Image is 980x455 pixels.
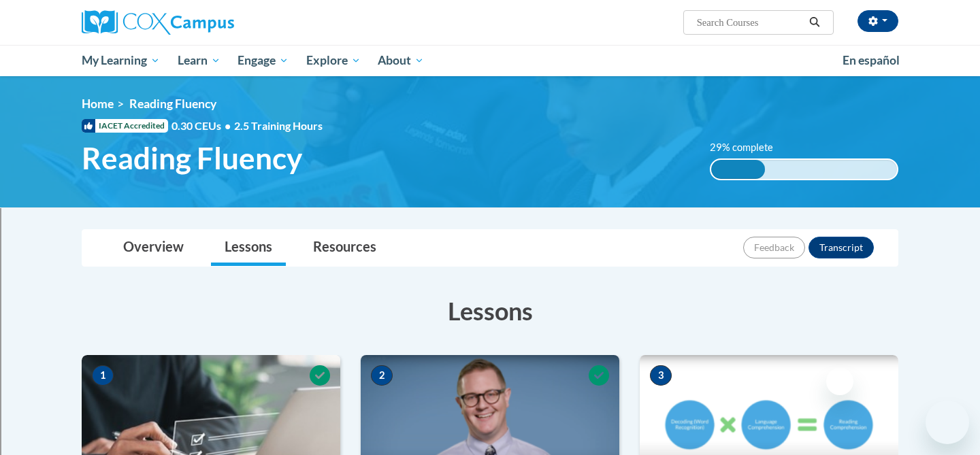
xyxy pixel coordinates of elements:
a: Engage [229,45,297,76]
span: Reading Fluency [129,97,216,111]
a: Home [82,97,114,111]
span: Explore [306,52,361,69]
img: Cox Campus [82,10,234,35]
span: 0.30 CEUs [171,118,234,133]
span: En español [843,53,900,67]
span: • [225,119,231,132]
a: Explore [297,45,370,76]
label: 29% complete [710,140,788,155]
button: Search [804,14,825,31]
span: Reading Fluency [82,140,302,176]
span: About [378,52,424,69]
span: Learn [178,52,220,69]
span: Engage [238,52,289,69]
div: 29% complete [711,160,765,179]
iframe: Button to launch messaging window [926,401,969,444]
a: About [370,45,434,76]
button: Account Settings [857,10,898,32]
div: Main menu [61,45,919,76]
span: 2.5 Training Hours [234,119,323,132]
a: En español [834,46,909,75]
a: My Learning [73,45,169,76]
iframe: Close message [826,368,853,395]
a: Cox Campus [82,10,340,35]
span: IACET Accredited [82,119,168,133]
a: Learn [169,45,229,76]
span: My Learning [82,52,160,69]
input: Search Courses [696,14,804,31]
